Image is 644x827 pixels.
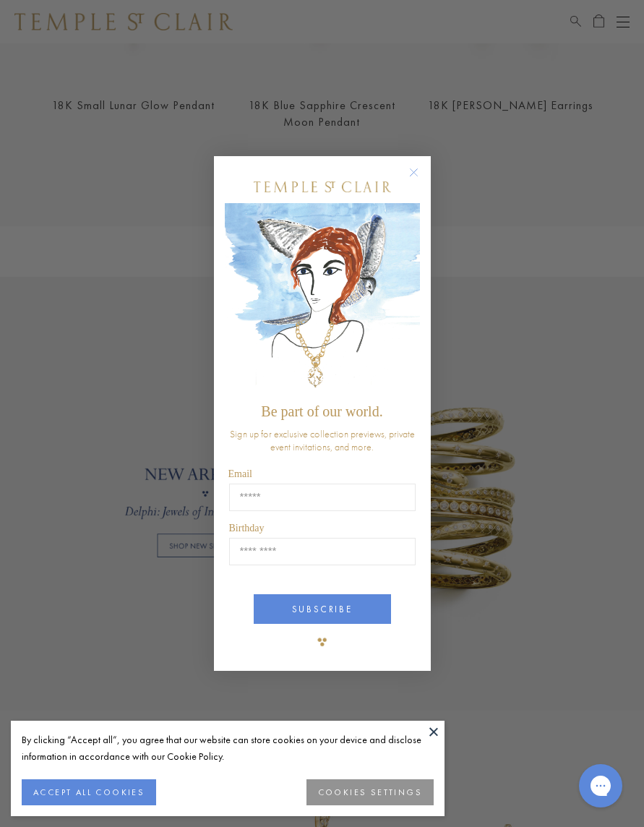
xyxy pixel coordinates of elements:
span: Birthday [229,523,265,534]
img: TSC [308,627,337,656]
button: SUBSCRIBE [254,594,391,624]
button: COOKIES SETTINGS [306,779,434,805]
span: Email [228,468,252,479]
img: c4a9eb12-d91a-4d4a-8ee0-386386f4f338.jpeg [225,203,420,396]
input: Email [229,484,416,511]
iframe: Gorgias live chat messenger [572,759,630,813]
span: Sign up for exclusive collection previews, private event invitations, and more. [230,427,415,453]
div: By clicking “Accept all”, you agree that our website can store cookies on your device and disclos... [22,732,434,765]
img: Temple St. Clair [254,181,391,192]
button: ACCEPT ALL COOKIES [22,779,156,805]
span: Be part of our world. [261,403,382,419]
button: Close dialog [412,171,430,189]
